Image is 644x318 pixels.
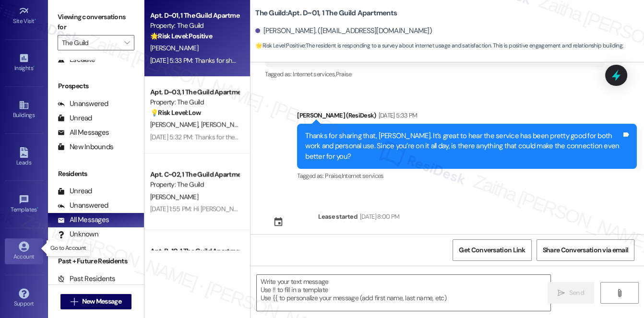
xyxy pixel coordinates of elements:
a: Templates • [5,191,43,217]
div: Property: The Guild [150,21,239,31]
div: Property: The Guild [150,179,239,189]
div: Residents [48,169,144,179]
div: [PERSON_NAME]. ([EMAIL_ADDRESS][DOMAIN_NAME]) [255,26,432,36]
div: Tagged as: [297,169,637,183]
div: Escalate [58,55,95,65]
div: Unknown [58,229,98,239]
div: Property: The Guild [150,97,239,107]
div: [DATE] 8:00 PM [358,212,400,222]
span: Internet services , [293,70,335,78]
span: Get Conversation Link [459,245,525,255]
span: [PERSON_NAME] [150,44,198,52]
button: Get Conversation Link [453,239,531,261]
div: Apt. D~03, 1 The Guild Apartments [150,87,239,97]
div: Prospects [48,81,144,91]
label: Viewing conversations for [58,10,134,35]
div: Tagged as: [265,67,605,81]
div: All Messages [58,128,109,138]
span: • [37,205,38,212]
span: Send [569,288,584,298]
div: Unanswered [58,200,108,211]
p: Go to Account [50,244,86,252]
input: All communities [62,35,119,50]
span: Share Conversation via email [543,245,628,255]
div: Past Residents [58,274,116,284]
div: Thanks for sharing that, [PERSON_NAME]. It’s great to hear the service has been pretty good for b... [305,131,621,162]
a: Leads [5,144,43,170]
strong: 🌟 Risk Level: Positive [150,32,212,40]
div: New Inbounds [58,142,113,152]
span: New Message [82,296,121,306]
span: [PERSON_NAME] [150,120,201,129]
div: Unread [58,113,92,123]
button: Share Conversation via email [537,239,634,261]
div: Apt. D~01, 1 The Guild Apartments [150,11,239,21]
span: [PERSON_NAME] [150,192,198,201]
div: [DATE] 5:33 PM [376,110,417,120]
div: Apt. B~10, 1 The Guild Apartments [150,246,239,256]
a: Site Visit • [5,3,43,29]
button: New Message [60,294,131,309]
div: Apt. C~02, 1 The Guild Apartments [150,169,239,179]
button: Send [548,282,594,304]
i:  [71,298,78,306]
i:  [558,289,565,297]
i:  [616,289,623,297]
a: Support [5,285,43,311]
i:  [124,39,130,47]
strong: 💡 Risk Level: Low [150,108,201,117]
span: Internet services [342,172,384,180]
a: Account [5,238,43,264]
a: Insights • [5,50,43,76]
div: [PERSON_NAME] (ResiDesk) [297,110,637,124]
div: Lease started [318,212,358,222]
div: All Messages [58,215,109,225]
strong: 🌟 Risk Level: Positive [255,42,305,49]
span: • [35,16,36,23]
div: Unread [58,186,92,196]
a: Buildings [5,97,43,123]
span: : The resident is responding to a survey about internet usage and satisfaction. This is positive ... [255,41,623,51]
div: Past + Future Residents [48,256,144,266]
b: The Guild: Apt. D~01, 1 The Guild Apartments [255,8,397,18]
span: [PERSON_NAME] [201,120,252,129]
div: Unanswered [58,99,108,109]
span: Praise , [325,172,341,180]
span: Praise [335,70,351,78]
span: • [33,63,35,70]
